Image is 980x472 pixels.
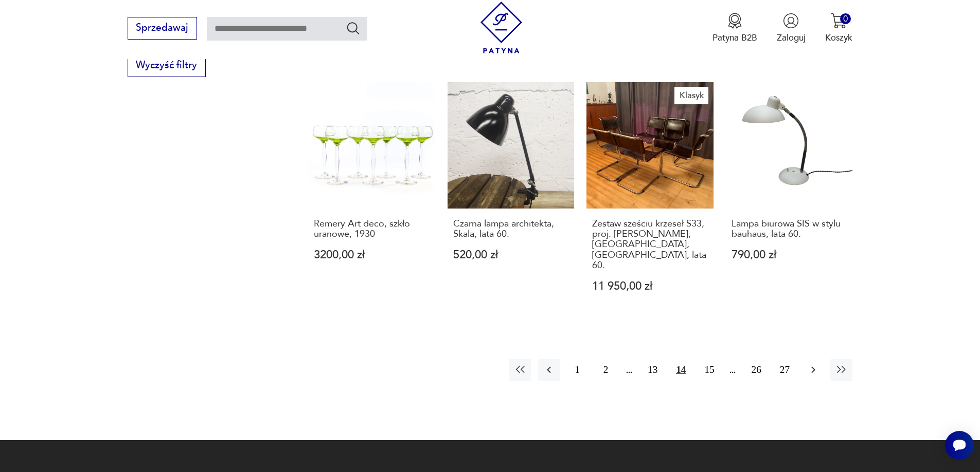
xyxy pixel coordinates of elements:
h3: Remery Art deco, szkło uranowe, 1930 [314,219,430,240]
p: Zaloguj [777,32,806,44]
p: 3200,00 zł [314,250,430,260]
button: Zaloguj [777,13,806,44]
h3: Czarna lampa architekta, Skala, lata 60. [453,219,569,240]
iframe: Smartsupp widget button [945,431,974,460]
h3: Lampa biurowa SIS w stylu bauhaus, lata 60. [732,219,847,240]
div: 0 [840,13,851,24]
button: 27 [774,359,796,381]
button: 13 [642,359,664,381]
button: 0Koszyk [825,13,852,44]
a: Lampa biurowa SIS w stylu bauhaus, lata 60.Lampa biurowa SIS w stylu bauhaus, lata 60.790,00 zł [726,82,853,316]
button: Wyczyść filtry [128,54,206,77]
a: Remery Art deco, szkło uranowe, 1930Remery Art deco, szkło uranowe, 19303200,00 zł [308,82,435,316]
a: Sprzedawaj [128,25,197,33]
img: Ikona koszyka [831,13,847,29]
a: KlasykZestaw sześciu krzeseł S33, proj. Mart Stam, Thonet, Niemcy, lata 60.Zestaw sześciu krzeseł... [586,82,714,316]
button: 26 [745,359,768,381]
button: 2 [595,359,617,381]
button: Patyna B2B [712,13,757,44]
p: Patyna B2B [712,32,757,44]
h3: Zestaw sześciu krzeseł S33, proj. [PERSON_NAME], [GEOGRAPHIC_DATA], [GEOGRAPHIC_DATA], lata 60. [592,219,708,271]
button: 15 [698,359,720,381]
img: Patyna - sklep z meblami i dekoracjami vintage [475,2,527,53]
p: 11 950,00 zł [592,281,708,292]
a: Ikona medaluPatyna B2B [712,13,757,44]
p: 520,00 zł [453,250,569,260]
button: Sprzedawaj [128,17,197,40]
button: 14 [670,359,692,381]
button: Szukaj [346,21,361,35]
img: Ikonka użytkownika [783,13,799,29]
p: Koszyk [825,32,852,44]
a: Czarna lampa architekta, Skala, lata 60.Czarna lampa architekta, Skala, lata 60.520,00 zł [448,82,575,316]
button: 1 [566,359,589,381]
img: Ikona medalu [727,13,743,29]
p: 790,00 zł [732,250,847,260]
